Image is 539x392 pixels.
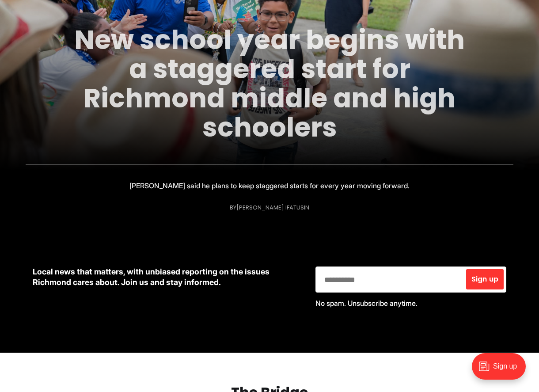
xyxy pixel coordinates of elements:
span: No spam. Unsubscribe anytime. [315,299,418,308]
p: [PERSON_NAME] said he plans to keep staggered starts for every year moving forward. [129,179,410,192]
a: New school year begins with a staggered start for Richmond middle and high schoolers [74,21,465,146]
p: Local news that matters, with unbiased reporting on the issues Richmond cares about. Join us and ... [33,266,301,288]
button: Sign up [466,269,504,289]
div: By [230,204,309,211]
iframe: portal-trigger [464,349,539,392]
span: Sign up [471,276,498,283]
a: [PERSON_NAME] Ifatusin [236,203,309,212]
